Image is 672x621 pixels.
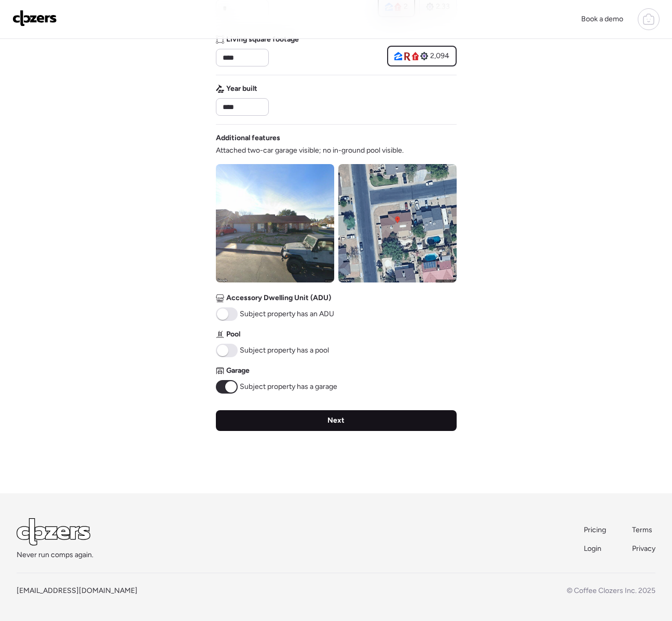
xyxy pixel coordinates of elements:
[584,544,601,553] span: Login
[632,544,655,554] a: Privacy
[632,525,655,535] a: Terms
[327,415,345,426] span: Next
[632,525,652,534] span: Terms
[17,518,90,546] img: Logo Light
[226,366,250,376] span: Garage
[584,525,606,534] span: Pricing
[567,586,655,595] span: © Coffee Clozers Inc. 2025
[226,34,299,45] span: Living square footage
[584,525,607,535] a: Pricing
[240,382,337,392] span: Subject property has a garage
[17,550,93,560] span: Never run comps again.
[240,345,329,356] span: Subject property has a pool
[584,544,607,554] a: Login
[581,15,623,23] span: Book a demo
[226,84,257,94] span: Year built
[632,544,655,553] span: Privacy
[12,10,57,26] img: Logo
[216,133,280,143] span: Additional features
[240,309,334,319] span: Subject property has an ADU
[17,586,138,595] a: [EMAIL_ADDRESS][DOMAIN_NAME]
[226,293,331,303] span: Accessory Dwelling Unit (ADU)
[430,51,449,61] span: 2,094
[226,329,240,340] span: Pool
[216,145,404,156] span: Attached two-car garage visible; no in-ground pool visible.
